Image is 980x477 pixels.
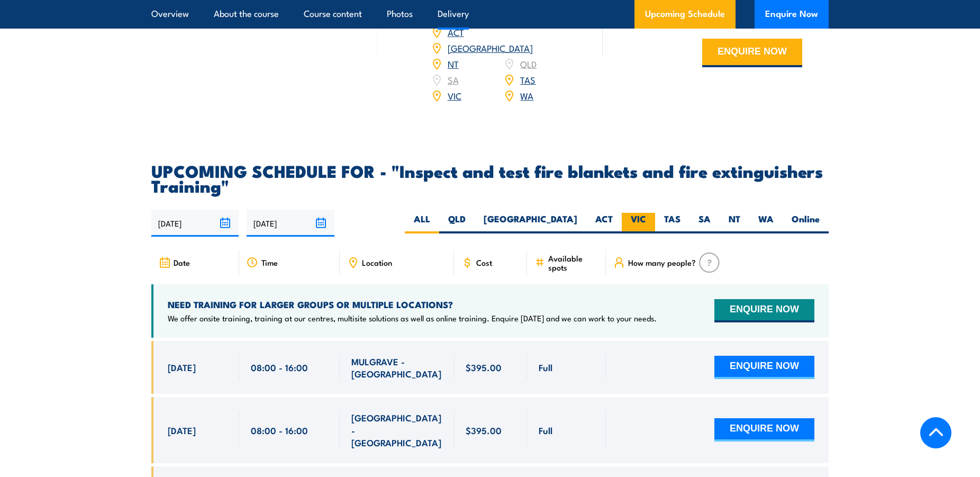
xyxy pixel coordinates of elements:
label: ACT [586,213,622,233]
span: [DATE] [168,424,196,436]
label: WA [749,213,783,233]
a: NT [448,57,459,70]
label: VIC [622,213,655,233]
p: We offer onsite training, training at our centres, multisite solutions as well as online training... [168,313,657,323]
button: ENQUIRE NOW [714,299,814,322]
span: MULGRAVE - [GEOGRAPHIC_DATA] [351,355,442,380]
input: From date [151,210,239,237]
input: To date [247,210,334,237]
span: Location [362,258,392,267]
label: [GEOGRAPHIC_DATA] [475,213,586,233]
span: $395.00 [466,424,502,436]
a: [GEOGRAPHIC_DATA] [448,41,533,54]
label: SA [689,213,720,233]
span: Full [539,361,552,373]
button: ENQUIRE NOW [714,418,814,442]
span: How many people? [628,258,696,267]
label: ALL [405,213,439,233]
label: TAS [655,213,689,233]
label: QLD [439,213,475,233]
label: NT [720,213,749,233]
h2: UPCOMING SCHEDULE FOR - "Inspect and test fire blankets and fire extinguishers Training" [151,163,829,193]
span: 08:00 - 16:00 [251,361,308,373]
a: ACT [448,25,464,38]
a: TAS [520,73,536,86]
span: $395.00 [466,361,502,373]
button: ENQUIRE NOW [702,39,802,67]
a: WA [520,89,533,102]
span: [GEOGRAPHIC_DATA] - [GEOGRAPHIC_DATA] [351,411,442,448]
span: 08:00 - 16:00 [251,424,308,436]
span: Date [174,258,190,267]
span: Available spots [548,254,598,272]
span: Time [261,258,278,267]
label: Online [783,213,829,233]
h4: NEED TRAINING FOR LARGER GROUPS OR MULTIPLE LOCATIONS? [168,299,657,310]
a: VIC [448,89,461,102]
span: [DATE] [168,361,196,373]
span: Cost [476,258,492,267]
button: ENQUIRE NOW [714,356,814,379]
span: Full [539,424,552,436]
